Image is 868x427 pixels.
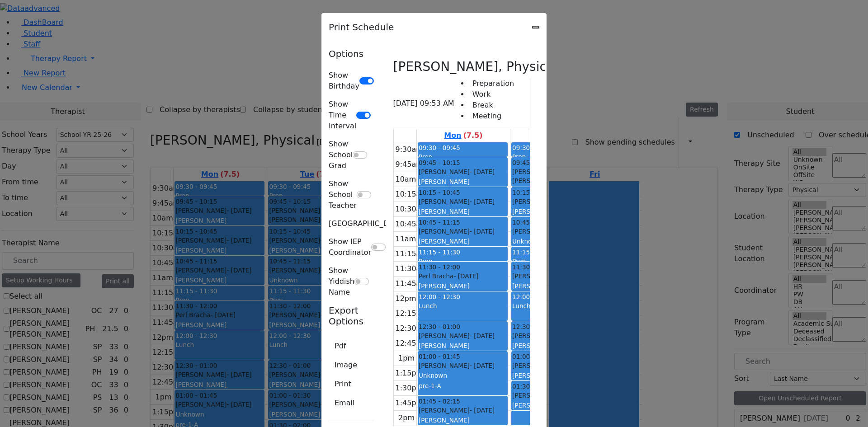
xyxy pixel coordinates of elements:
div: Lunch [419,301,507,310]
div: 2pm [396,413,416,423]
div: [PERSON_NAME] [419,341,507,350]
div: [PERSON_NAME] [419,331,507,340]
span: - [DATE] [453,272,478,280]
div: Lunch [512,301,600,310]
li: Break [469,100,514,111]
div: [PERSON_NAME] [512,361,600,370]
div: 11:30am [394,263,430,274]
div: 1:45pm [394,398,425,408]
div: [PERSON_NAME] [419,282,507,291]
span: 09:30 - 09:45 [512,144,554,151]
div: Prep [512,152,600,161]
div: [PERSON_NAME] [419,361,507,370]
div: [PERSON_NAME] [419,416,507,425]
div: 12:15pm [394,308,430,319]
span: - [DATE] [470,362,495,369]
span: - [DATE] [470,168,495,175]
div: [PERSON_NAME] [419,207,507,216]
div: 9:30am [394,144,425,155]
div: Unknown [512,237,600,246]
div: Prep [419,257,507,266]
div: 10am [394,174,418,185]
div: [PERSON_NAME] [512,282,600,291]
label: Show School Teacher [329,178,357,211]
div: 11am [394,234,418,244]
span: 12:30 - 01:00 [419,322,460,331]
div: [PERSON_NAME] [419,237,507,246]
span: 09:45 - 10:15 [419,158,460,167]
div: 10:45am [394,219,430,230]
div: 12:30pm [394,323,430,334]
div: Unknown [419,371,507,380]
span: 12:00 - 12:30 [512,293,554,300]
button: Image [329,357,363,374]
div: [PERSON_NAME] [512,207,600,216]
span: 01:30 - 02:00 [512,382,554,391]
div: 1:30pm [394,383,425,394]
div: Perl Bracha [419,272,507,281]
div: 11:15am [394,249,430,259]
div: 1:15pm [394,368,425,379]
label: Show IEP Coordinator [329,236,371,258]
div: pre-1-A [419,381,507,390]
div: [PERSON_NAME] [512,331,600,340]
span: [DATE] 09:53 AM [393,98,454,109]
h5: Export Options [329,305,373,327]
div: [PERSON_NAME] [512,227,600,236]
div: [PERSON_NAME] [419,167,507,176]
span: 09:45 - 10:15 [512,158,554,167]
button: Pdf [329,338,352,355]
div: 1pm [396,353,416,364]
li: Preparation [469,78,514,89]
span: 10:45 - 11:15 [512,218,554,227]
span: 01:00 - 01:45 [419,352,460,361]
span: 12:00 - 12:30 [419,293,460,300]
span: 11:15 - 11:30 [419,249,460,256]
span: 11:30 - 12:00 [419,263,460,272]
div: 12pm [394,293,418,304]
label: [GEOGRAPHIC_DATA] [329,218,405,229]
div: [PERSON_NAME] [419,177,507,186]
li: Meeting [469,111,514,122]
div: [PERSON_NAME] [419,406,507,415]
div: [PERSON_NAME] [512,401,600,410]
div: [PERSON_NAME] [512,272,600,281]
div: [PERSON_NAME] [512,197,600,206]
span: 10:45 - 11:15 [419,218,460,227]
div: [PERSON_NAME] [512,341,600,350]
div: [PERSON_NAME] [512,371,600,380]
label: (7.5) [463,130,483,141]
span: 11:15 - 11:30 [512,249,554,256]
h5: Print Schedule [329,20,394,34]
div: 10:15am [394,189,430,200]
div: Prep [512,257,600,266]
label: Show Birthday [329,70,359,92]
div: [PERSON_NAME] [419,227,507,236]
span: - [DATE] [470,198,495,205]
span: 10:15 - 10:45 [419,188,460,197]
label: Show Time Interval [329,99,356,131]
h5: Options [329,48,373,59]
div: 11:45am [394,278,430,289]
span: - [DATE] [470,332,495,339]
span: 01:45 - 02:15 [419,397,460,406]
div: [PERSON_NAME] [PERSON_NAME] [512,167,600,186]
div: 12:45pm [394,338,430,349]
span: 01:00 - 01:30 [512,352,554,361]
span: 09:30 - 09:45 [419,144,460,151]
button: Close [532,26,539,28]
div: 9:45am [394,159,425,170]
span: 10:15 - 10:45 [512,188,554,197]
button: Print [329,375,357,393]
a: September 1, 2025 [442,129,484,142]
label: Show Yiddish Name [329,265,354,298]
span: - [DATE] [470,228,495,235]
h3: [PERSON_NAME], Physical [393,59,558,75]
div: 10:30am [394,204,430,215]
span: 11:30 - 12:00 [512,263,554,272]
div: [PERSON_NAME] [512,391,600,400]
span: 12:30 - 01:00 [512,322,554,331]
button: Email [329,394,360,412]
li: Work [469,89,514,100]
label: Show School Grad [329,139,353,171]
